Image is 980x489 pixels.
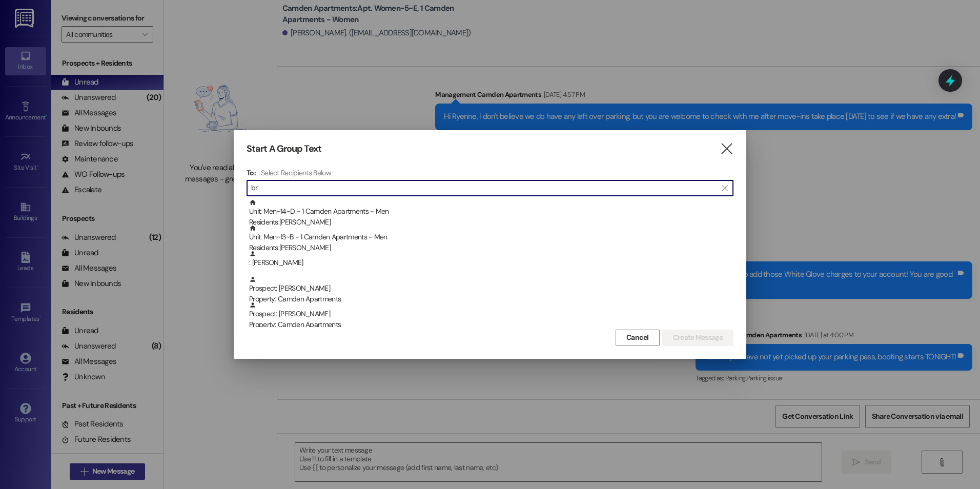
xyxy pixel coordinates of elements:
[249,217,733,228] div: Residents: [PERSON_NAME]
[247,276,733,301] div: Prospect: [PERSON_NAME]Property: Camden Apartments
[247,225,733,250] div: Unit: Men~13~B - 1 Camden Apartments - MenResidents:[PERSON_NAME]
[249,276,733,305] div: Prospect: [PERSON_NAME]
[717,180,733,196] button: Clear text
[249,250,733,268] div: : [PERSON_NAME]
[247,143,321,155] h3: Start A Group Text
[247,168,256,177] h3: To:
[247,250,733,276] div: : [PERSON_NAME]
[249,199,733,228] div: Unit: Men~14~D - 1 Camden Apartments - Men
[673,332,723,343] span: Create Message
[722,184,727,192] i: 
[251,181,717,195] input: Search for any contact or apartment
[247,199,733,225] div: Unit: Men~14~D - 1 Camden Apartments - MenResidents:[PERSON_NAME]
[261,168,331,177] h4: Select Recipients Below
[249,242,733,253] div: Residents: [PERSON_NAME]
[720,144,733,154] i: 
[249,301,733,331] div: Prospect: [PERSON_NAME]
[247,301,733,327] div: Prospect: [PERSON_NAME]Property: Camden Apartments
[616,330,660,346] button: Cancel
[626,332,649,343] span: Cancel
[249,225,733,254] div: Unit: Men~13~B - 1 Camden Apartments - Men
[662,330,733,346] button: Create Message
[249,294,733,304] div: Property: Camden Apartments
[249,319,733,330] div: Property: Camden Apartments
